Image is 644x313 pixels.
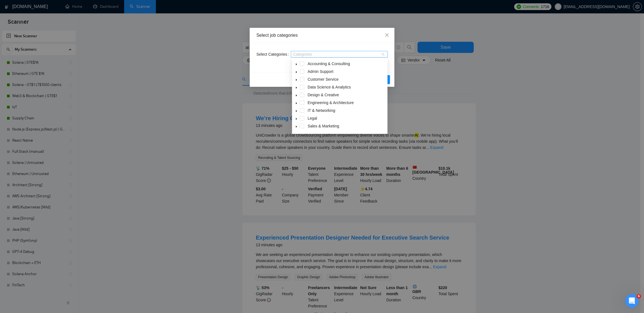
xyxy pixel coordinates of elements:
[308,108,335,113] span: IT & Networking
[306,76,386,83] span: Customer Service
[295,110,298,112] span: caret-down
[295,125,298,128] span: caret-down
[295,86,298,89] span: caret-down
[306,99,386,106] span: Engineering & Architecture
[308,85,351,89] span: Data Science & Analytics
[306,130,386,137] span: Translation
[308,116,317,120] span: Legal
[295,63,298,66] span: caret-down
[308,100,354,105] span: Engineering & Architecture
[306,68,386,75] span: Admin Support
[308,69,333,74] span: Admin Support
[256,32,388,38] div: Select job categories
[379,28,394,43] button: Close
[308,61,350,66] span: Accounting & Consulting
[306,60,386,67] span: Accounting & Consulting
[308,93,339,97] span: Design & Creative
[295,117,298,120] span: caret-down
[306,92,386,98] span: Design & Creative
[625,294,638,307] iframe: Intercom live chat
[306,84,386,90] span: Data Science & Analytics
[306,115,386,122] span: Legal
[306,123,386,129] span: Sales & Marketing
[308,77,338,82] span: Customer Service
[636,294,641,299] span: 6
[293,52,294,56] input: Select Categories
[256,50,291,59] label: Select Categories
[306,107,386,114] span: IT & Networking
[295,71,298,73] span: caret-down
[295,94,298,97] span: caret-down
[385,33,389,37] span: close
[295,78,298,81] span: caret-down
[295,102,298,105] span: caret-down
[308,124,339,128] span: Sales & Marketing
